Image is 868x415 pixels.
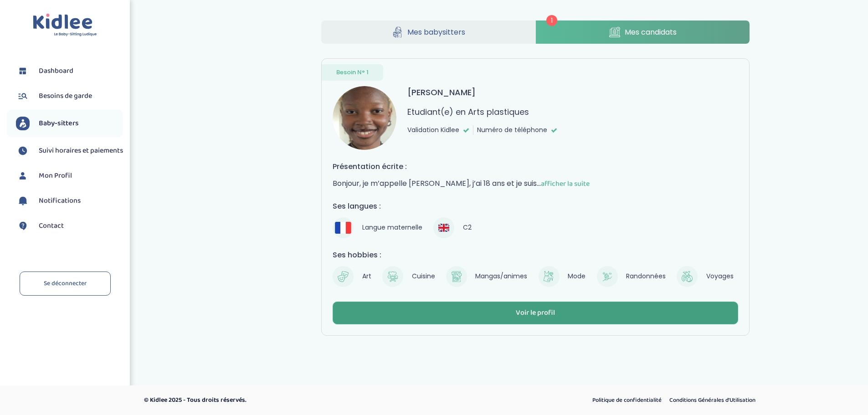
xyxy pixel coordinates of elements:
[438,222,449,233] img: Anglais
[33,14,97,37] img: logo.svg
[39,170,72,181] span: Mon Profil
[477,125,547,135] span: Numéro de téléphone
[358,221,426,234] span: Langue maternelle
[16,219,123,233] a: Contact
[16,64,123,78] a: Dashboard
[333,161,738,172] h4: Présentation écrite :
[358,270,375,283] span: Art
[144,395,473,405] p: © Kidlee 2025 - Tous droits réservés.
[321,20,535,44] a: Mes babysitters
[16,194,30,208] img: notification.svg
[16,64,30,78] img: dashboard.svg
[39,220,64,231] span: Contact
[472,270,531,283] span: Mangas/animes
[39,118,79,129] span: Baby-sitters
[39,145,123,156] span: Suivi horaires et paiements
[39,66,73,77] span: Dashboard
[546,15,557,26] span: 1
[16,144,30,158] img: suivihoraire.svg
[16,117,30,130] img: babysitters.svg
[16,169,123,183] a: Mon Profil
[459,221,475,234] span: C2
[39,91,92,102] span: Besoins de garde
[625,26,677,38] span: Mes candidats
[16,89,123,103] a: Besoins de garde
[16,89,30,103] img: besoin.svg
[564,270,590,283] span: Mode
[622,270,670,283] span: Randonnées
[39,195,81,206] span: Notifications
[407,106,529,118] p: Etudiant(e) en Arts plastiques
[333,178,738,190] p: Bonjour, je m’appelle [PERSON_NAME], j’ai 18 ans et je suis...
[16,169,30,183] img: profil.svg
[407,125,459,135] span: Validation Kidlee
[516,308,555,318] div: Voir le profil
[666,395,759,406] a: Conditions Générales d’Utilisation
[407,26,465,38] span: Mes babysitters
[16,144,123,158] a: Suivi horaires et paiements
[333,86,396,150] img: avatar
[408,270,439,283] span: Cuisine
[589,395,665,406] a: Politique de confidentialité
[336,68,369,77] span: Besoin N° 1
[407,86,476,98] h3: [PERSON_NAME]
[321,58,750,336] a: Besoin N° 1 avatar [PERSON_NAME] Etudiant(e) en Arts plastiques Validation Kidlee Numéro de télép...
[16,219,30,233] img: contact.svg
[333,249,738,261] h4: Ses hobbies :
[333,302,738,324] button: Voir le profil
[16,194,123,208] a: Notifications
[536,20,750,44] a: Mes candidats
[335,222,351,233] img: Français
[16,117,123,130] a: Baby-sitters
[702,270,737,283] span: Voyages
[541,178,590,190] span: afficher la suite
[20,272,111,296] a: Se déconnecter
[333,200,738,212] h4: Ses langues :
